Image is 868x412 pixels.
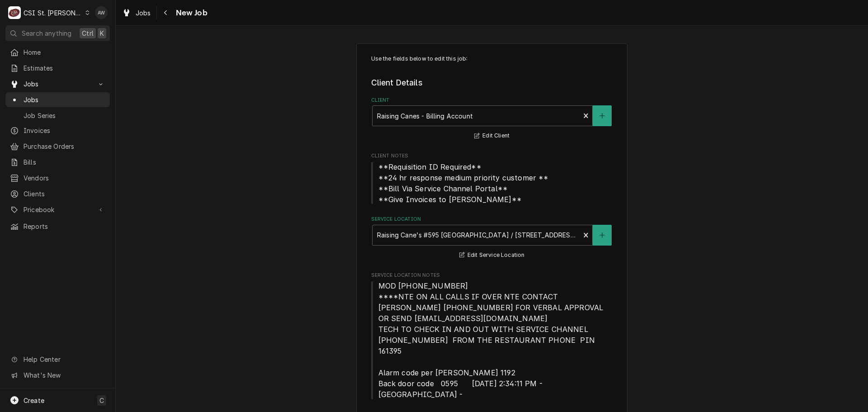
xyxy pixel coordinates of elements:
div: Service Location [371,216,613,260]
a: Invoices [5,123,110,138]
div: Client [371,97,613,142]
button: Create New Client [593,105,612,126]
svg: Create New Location [599,232,605,238]
span: Vendors [24,173,105,183]
span: Job Series [24,111,105,120]
span: MOD [PHONE_NUMBER] ****NTE ON ALL CALLS IF OVER NTE CONTACT [PERSON_NAME] [PHONE_NUMBER] FOR VERB... [378,281,606,399]
a: Reports [5,219,110,234]
a: Bills [5,155,110,170]
button: Edit Service Location [458,250,526,261]
a: Go to Help Center [5,352,110,367]
div: CSI St. [PERSON_NAME] [24,8,82,18]
span: New Job [173,7,208,19]
a: Go to Jobs [5,76,110,91]
p: Use the fields below to edit this job: [371,55,613,63]
span: Jobs [136,8,151,18]
button: Create New Location [593,225,612,246]
span: Reports [24,222,105,231]
a: Jobs [5,92,110,107]
div: Service Location Notes [371,272,613,400]
a: Jobs [118,5,155,20]
span: Search anything [22,28,71,38]
span: Help Center [24,355,104,364]
span: Client Notes [371,152,613,160]
div: Client Notes [371,152,613,204]
span: Purchase Orders [24,142,105,151]
div: AW [95,6,108,19]
span: Service Location Notes [371,280,613,400]
span: Home [24,47,105,57]
a: Clients [5,186,110,201]
label: Client [371,97,613,104]
a: Go to Pricebook [5,202,110,217]
span: Clients [24,189,105,199]
span: Jobs [24,95,105,104]
a: Go to What's New [5,368,110,383]
div: Alexandria Wilp's Avatar [95,6,108,19]
span: Client Notes [371,161,613,205]
span: What's New [24,370,104,380]
svg: Create New Client [599,113,605,119]
span: K [100,28,104,38]
button: Search anythingCtrlK [5,25,110,41]
span: Create [24,397,44,404]
span: Ctrl [82,28,94,38]
span: Pricebook [24,205,92,214]
legend: Client Details [371,77,613,89]
span: Jobs [24,79,92,89]
a: Estimates [5,61,110,76]
span: **Requisition ID Required** **24 hr response medium priority customer ** **Bill Via Service Chann... [378,162,549,204]
button: Navigate back [159,5,173,20]
a: Purchase Orders [5,139,110,154]
span: Estimates [24,63,105,73]
div: CSI St. Louis's Avatar [8,6,21,19]
button: Edit Client [473,130,511,142]
span: Service Location Notes [371,272,613,279]
span: C [99,396,104,405]
label: Service Location [371,216,613,223]
div: C [8,6,21,19]
a: Vendors [5,170,110,185]
span: Bills [24,157,105,167]
span: Invoices [24,126,105,135]
a: Job Series [5,108,110,123]
a: Home [5,45,110,60]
